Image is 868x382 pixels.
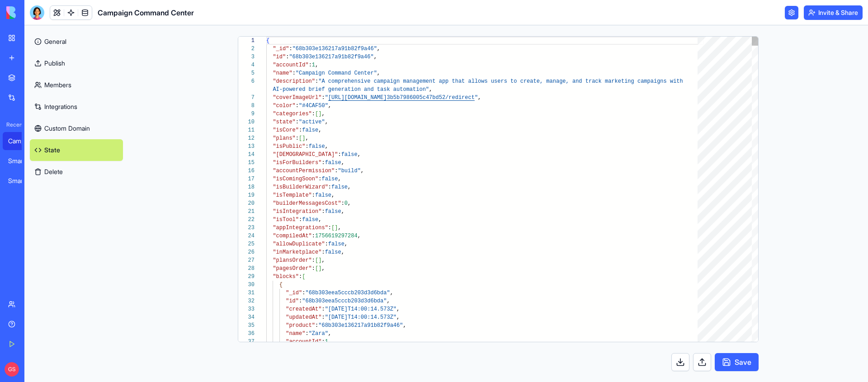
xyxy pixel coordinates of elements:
[5,362,19,377] span: GS
[348,184,351,190] span: ,
[475,94,478,101] span: "
[328,103,331,109] span: ,
[305,330,308,337] span: :
[273,265,311,272] span: "pagesOrder"
[341,200,344,207] span: :
[374,54,377,60] span: ,
[273,184,328,190] span: "isBuilderWizard"
[344,241,348,247] span: ,
[331,192,335,198] span: ,
[273,135,295,141] span: "plans"
[273,217,299,223] span: "isTool"
[238,191,255,199] div: 19
[273,54,286,60] span: "id"
[273,127,299,133] span: "isCore"
[273,160,321,166] span: "isForBuilders"
[361,168,364,174] span: ,
[292,46,377,52] span: "68b303e136217a91b82f9a46"
[341,151,358,158] span: false
[325,241,328,247] span: :
[358,233,361,239] span: ,
[344,200,348,207] span: 0
[299,217,302,223] span: :
[328,94,387,101] span: [URL][DOMAIN_NAME]
[328,225,331,231] span: :
[286,290,302,296] span: "_id"
[238,69,255,77] div: 5
[396,314,400,321] span: ,
[8,176,33,185] div: Smart Document Portal
[325,119,328,125] span: ,
[266,38,269,44] span: {
[321,306,325,312] span: :
[238,45,255,53] div: 2
[715,353,759,371] button: Save
[315,192,331,198] span: false
[8,156,33,165] div: Smart Document Portal
[273,119,295,125] span: "state"
[312,233,315,239] span: :
[238,224,255,232] div: 23
[238,175,255,183] div: 17
[302,135,305,141] span: ]
[338,151,341,158] span: :
[30,74,123,96] a: Members
[238,321,255,330] div: 35
[273,86,429,93] span: AI-powered brief generation and task automation"
[299,103,328,109] span: "#4CAF50"
[238,232,255,240] div: 24
[30,96,123,118] a: Integrations
[238,273,255,281] div: 29
[321,176,338,182] span: false
[6,6,62,19] img: logo
[328,339,331,345] span: ,
[302,274,305,280] span: [
[289,46,292,52] span: :
[325,339,328,345] span: 1
[273,143,305,150] span: "isPublic"
[341,208,344,215] span: ,
[377,70,380,76] span: ,
[292,70,296,76] span: :
[238,159,255,167] div: 15
[377,46,380,52] span: ,
[273,151,338,158] span: "[DEMOGRAPHIC_DATA]"
[325,249,341,255] span: false
[289,54,373,60] span: "68b303e136217a91b82f9a46"
[296,103,299,109] span: :
[238,102,255,110] div: 8
[315,111,318,117] span: [
[238,118,255,126] div: 10
[312,62,315,68] span: 1
[3,132,39,150] a: Campaign Command Center
[273,111,311,117] span: "categories"
[238,248,255,256] div: 26
[286,322,315,329] span: "product"
[238,281,255,289] div: 30
[325,306,396,312] span: "[DATE]T14:00:14.573Z"
[238,330,255,338] div: 36
[309,143,325,150] span: false
[387,298,390,304] span: ,
[273,208,321,215] span: "isIntegration"
[286,330,305,337] span: "name"
[302,298,387,304] span: "68b303eea5cccb203d3d6bda"
[238,208,255,216] div: 21
[273,241,325,247] span: "allowDuplicate"
[348,200,351,207] span: ,
[238,94,255,102] div: 7
[279,282,283,288] span: {
[238,53,255,61] div: 3
[273,176,318,182] span: "isComingSoon"
[328,184,331,190] span: :
[299,274,302,280] span: :
[273,233,311,239] span: "compiledAt"
[309,62,312,68] span: :
[238,199,255,208] div: 20
[321,94,325,101] span: :
[315,78,318,85] span: :
[238,134,255,142] div: 12
[286,306,321,312] span: "createdAt"
[273,257,311,264] span: "plansOrder"
[318,127,321,133] span: ,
